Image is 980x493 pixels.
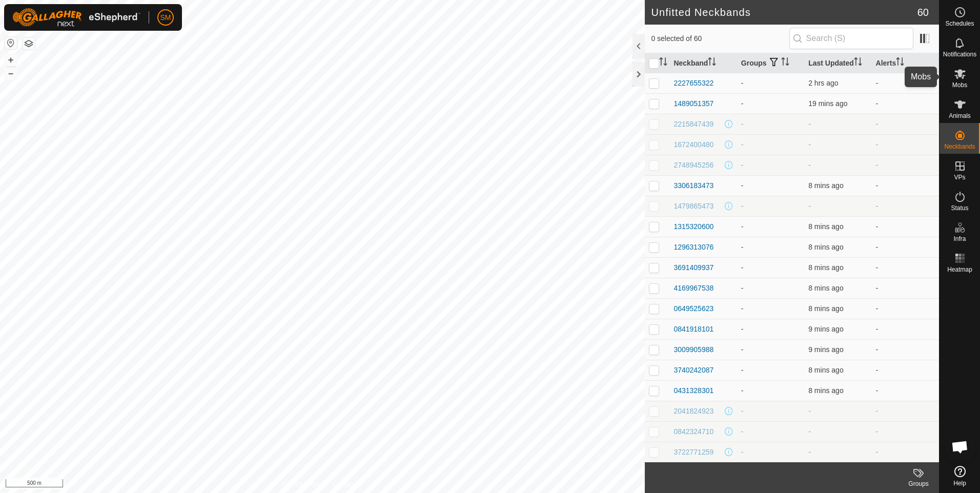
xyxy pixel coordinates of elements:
span: - [808,120,811,128]
div: 4169967538 [673,283,713,294]
span: Schedules [945,20,974,27]
td: - [737,278,804,298]
button: + [5,54,17,66]
td: - [737,73,804,93]
td: - [872,196,939,216]
div: 2215847439 [673,119,713,130]
td: - [872,360,939,380]
td: - [737,155,804,175]
th: Neckband [669,53,737,73]
img: Gallagher Logo [12,8,140,27]
p-sorticon: Activate to sort [896,59,904,67]
th: Last Updated [804,53,871,73]
span: Neckbands [944,143,975,150]
span: SM [160,12,171,23]
button: Reset Map [5,37,17,49]
td: - [737,216,804,237]
td: - [872,155,939,175]
input: Search (S) [789,28,913,49]
td: - [737,421,804,442]
td: - [737,175,804,196]
span: 29 Sept 2025, 7:24 pm [808,243,843,251]
a: Help [940,462,980,490]
a: Privacy Policy [282,480,320,489]
span: 60 [917,5,929,20]
div: 1296313076 [673,242,713,253]
span: 29 Sept 2025, 7:14 pm [808,99,847,108]
div: 3691409937 [673,262,713,273]
span: 29 Sept 2025, 7:24 pm [808,284,843,292]
th: Alerts [872,53,939,73]
div: 2227655322 [673,78,713,89]
div: 1489051357 [673,98,713,109]
p-sorticon: Activate to sort [781,59,789,67]
div: 1479865473 [673,201,713,212]
td: - [872,401,939,421]
h2: Unfitted Neckbands [651,6,917,18]
p-sorticon: Activate to sort [659,59,667,67]
td: - [737,196,804,216]
span: 29 Sept 2025, 7:24 pm [808,366,843,374]
div: Groups [898,479,939,488]
td: - [872,380,939,401]
span: 29 Sept 2025, 7:24 pm [808,222,843,231]
td: - [872,175,939,196]
span: 29 Sept 2025, 7:24 pm [808,386,843,395]
td: - [872,73,939,93]
span: Animals [949,113,971,119]
td: - [737,134,804,155]
span: - [808,161,811,169]
div: 2041824923 [673,406,713,417]
span: 29 Sept 2025, 7:24 pm [808,304,843,313]
td: - [872,421,939,442]
div: 3722771259 [673,447,713,458]
div: 3306183473 [673,180,713,191]
td: - [737,298,804,319]
td: - [737,442,804,462]
span: 0 selected of 60 [651,33,789,44]
td: - [737,257,804,278]
td: - [872,93,939,114]
button: Map Layers [23,37,35,50]
td: - [872,257,939,278]
td: - [872,278,939,298]
div: 1315320600 [673,221,713,232]
div: 0649525623 [673,303,713,314]
span: 29 Sept 2025, 7:24 pm [808,181,843,190]
span: 29 Sept 2025, 7:24 pm [808,345,843,354]
p-sorticon: Activate to sort [708,59,716,67]
td: - [872,442,939,462]
div: 3009905988 [673,344,713,355]
span: Status [951,205,968,211]
td: - [737,339,804,360]
td: - [872,114,939,134]
div: Open chat [945,432,975,462]
button: – [5,67,17,79]
span: Help [953,480,966,486]
a: Contact Us [333,480,363,489]
td: - [737,360,804,380]
span: 29 Sept 2025, 4:48 pm [808,79,838,87]
span: - [808,407,811,415]
div: 2748945256 [673,160,713,171]
span: 29 Sept 2025, 7:24 pm [808,263,843,272]
td: - [872,298,939,319]
span: VPs [954,174,965,180]
td: - [872,237,939,257]
div: 0841918101 [673,324,713,335]
span: - [808,448,811,456]
td: - [737,319,804,339]
th: Groups [737,53,804,73]
span: Heatmap [947,266,972,273]
td: - [737,93,804,114]
td: - [872,216,939,237]
td: - [737,114,804,134]
td: - [872,319,939,339]
span: Mobs [952,82,967,88]
span: Infra [953,236,966,242]
span: 29 Sept 2025, 7:24 pm [808,325,843,333]
div: 3740242087 [673,365,713,376]
p-sorticon: Activate to sort [854,59,862,67]
span: - [808,202,811,210]
span: Notifications [943,51,976,57]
